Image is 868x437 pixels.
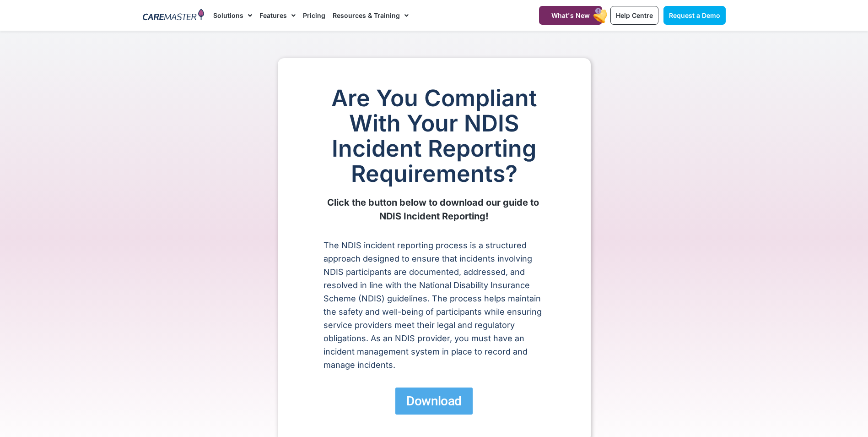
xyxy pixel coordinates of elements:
img: CareMaster Logo [143,9,205,22]
span: What's New [551,11,590,19]
span: Help Centre [616,11,653,19]
b: Click the button below to download our guide to NDIS Incident Reporting! [327,197,541,222]
a: What's New [539,6,602,25]
a: Download [395,388,472,415]
h1: Are You Compliant With Your NDIS Incident Reporting Requirements? [323,86,545,186]
span: Request a Demo [669,11,720,19]
a: Request a Demo [663,6,726,25]
span: Download [406,393,461,409]
p: The NDIS incident reporting process is a structured approach designed to ensure that incidents in... [323,239,545,371]
a: Help Centre [610,6,658,25]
